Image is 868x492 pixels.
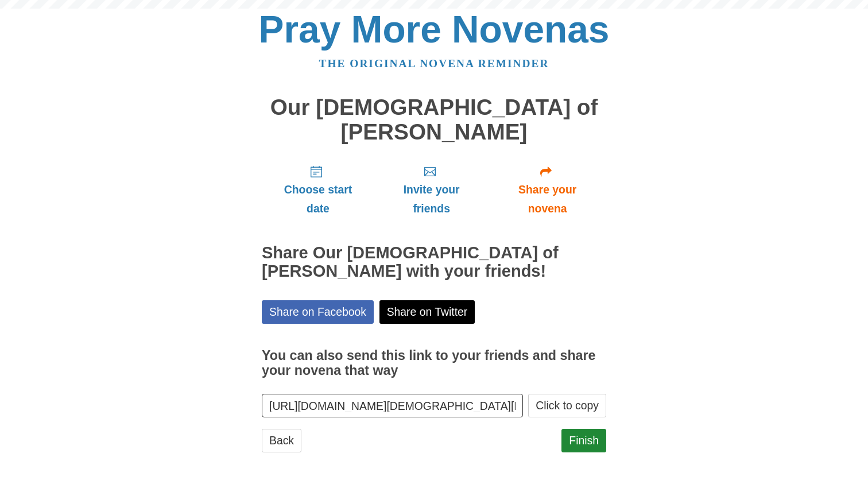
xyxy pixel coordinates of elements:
h2: Share Our [DEMOGRAPHIC_DATA] of [PERSON_NAME] with your friends! [262,244,606,281]
a: Share your novena [489,156,606,224]
span: Invite your friends [386,180,477,218]
a: The original novena reminder [319,57,549,69]
a: Share on Facebook [262,300,374,324]
span: Choose start date [273,180,363,218]
a: Finish [561,429,606,452]
a: Invite your friends [374,156,489,224]
span: Share your novena [500,180,595,218]
h1: Our [DEMOGRAPHIC_DATA] of [PERSON_NAME] [262,95,606,144]
button: Click to copy [528,394,606,417]
a: Share on Twitter [379,300,475,324]
a: Back [262,429,301,452]
h3: You can also send this link to your friends and share your novena that way [262,348,606,378]
a: Choose start date [262,156,374,224]
a: Pray More Novenas [259,8,610,51]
